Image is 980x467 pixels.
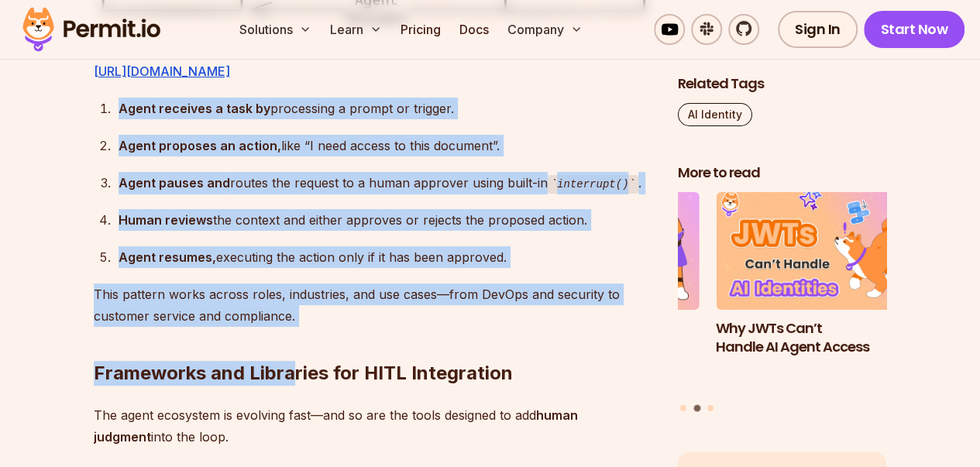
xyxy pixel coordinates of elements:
div: like “I need access to this document”. [119,135,653,156]
strong: Human reviews [119,212,213,228]
button: Learn [324,14,388,45]
button: Go to slide 1 [680,405,686,411]
div: executing the action only if it has been approved. [119,246,653,268]
img: Permit logo [15,3,167,56]
div: routes the request to a human approver using built-in . [119,172,653,194]
code: interrupt() [548,175,638,194]
a: Start Now [864,11,965,48]
h2: Frameworks and Libraries for HITL Integration [94,299,653,386]
strong: Agent pauses and [119,175,230,191]
a: AI Identity [678,103,752,126]
li: 1 of 3 [490,192,700,396]
button: Go to slide 3 [707,405,714,411]
p: The agent ecosystem is evolving fast—and so are the tools designed to add into the loop. [94,404,653,448]
h3: The Ultimate Guide to MCP Auth: Identity, Consent, and Agent Security [490,318,700,376]
strong: Agent receives a task by [119,101,270,116]
a: Pricing [394,14,447,45]
a: [URL][DOMAIN_NAME] [94,64,230,79]
h2: Related Tags [678,74,887,94]
div: processing a prompt or trigger. [119,98,653,119]
strong: Agent proposes an action, [119,138,281,153]
p: This pattern works across roles, industries, and use cases—from DevOps and security to customer s... [94,283,653,327]
button: Solutions [233,14,318,45]
strong: Agent resumes, [119,249,216,265]
button: Go to slide 2 [693,405,700,412]
a: Sign In [778,11,858,48]
img: Why JWTs Can’t Handle AI Agent Access [716,192,925,310]
button: Company [501,14,589,45]
a: Why JWTs Can’t Handle AI Agent AccessWhy JWTs Can’t Handle AI Agent Access [716,192,925,396]
div: Posts [678,192,887,414]
h3: Why JWTs Can’t Handle AI Agent Access [716,318,925,357]
a: Docs [453,14,495,45]
div: the context and either approves or rejects the proposed action. [119,209,653,231]
li: 2 of 3 [716,192,925,396]
h2: More to read [678,163,887,183]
